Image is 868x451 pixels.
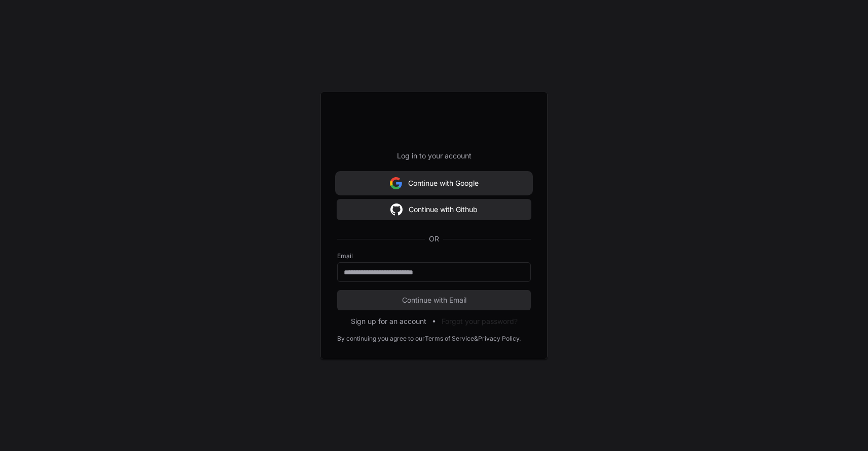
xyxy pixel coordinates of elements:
[474,335,478,343] div: &
[425,335,474,343] a: Terms of Service
[390,173,402,193] img: Sign in with google
[442,316,518,326] button: Forgot your password?
[337,290,531,310] button: Continue with Email
[478,335,521,343] a: Privacy Policy.
[351,316,426,326] button: Sign up for an account
[337,335,425,343] div: By continuing you agree to our
[337,295,531,305] span: Continue with Email
[337,173,531,193] button: Continue with Google
[390,199,403,220] img: Sign in with google
[425,234,443,244] span: OR
[337,151,531,161] p: Log in to your account
[337,199,531,220] button: Continue with Github
[337,252,531,260] label: Email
